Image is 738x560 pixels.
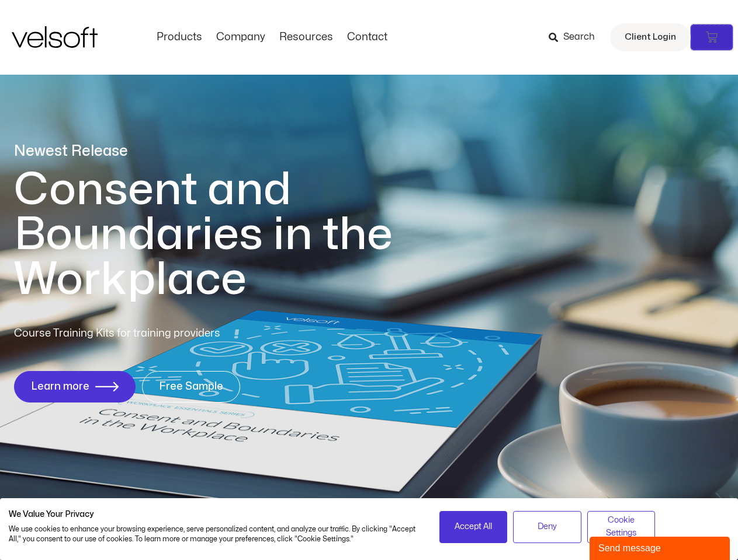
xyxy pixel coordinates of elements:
[610,23,691,51] a: Client Login
[9,524,422,544] p: We use cookies to enhance your browsing experience, serve personalized content, and analyze our t...
[272,31,340,44] a: ResourcesMenu Toggle
[209,31,272,44] a: CompanyMenu Toggle
[14,167,441,302] h1: Consent and Boundaries in the Workplace
[538,520,557,533] span: Deny
[439,511,508,543] button: Accept all cookies
[455,520,492,533] span: Accept All
[142,371,240,402] a: Free Sample
[595,514,648,540] span: Cookie Settings
[590,534,732,560] iframe: chat widget
[31,381,89,393] span: Learn more
[12,26,98,48] img: Velsoft Training Materials
[14,371,136,402] a: Learn more
[513,511,581,543] button: Deny all cookies
[340,31,394,44] a: ContactMenu Toggle
[587,511,656,543] button: Adjust cookie preferences
[14,325,305,342] p: Course Training Kits for training providers
[159,381,223,393] span: Free Sample
[14,141,441,162] p: Newest Release
[9,509,422,520] h2: We Value Your Privacy
[150,31,394,44] nav: Menu
[150,31,209,44] a: ProductsMenu Toggle
[549,27,603,47] a: Search
[625,30,676,45] span: Client Login
[563,30,595,45] span: Search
